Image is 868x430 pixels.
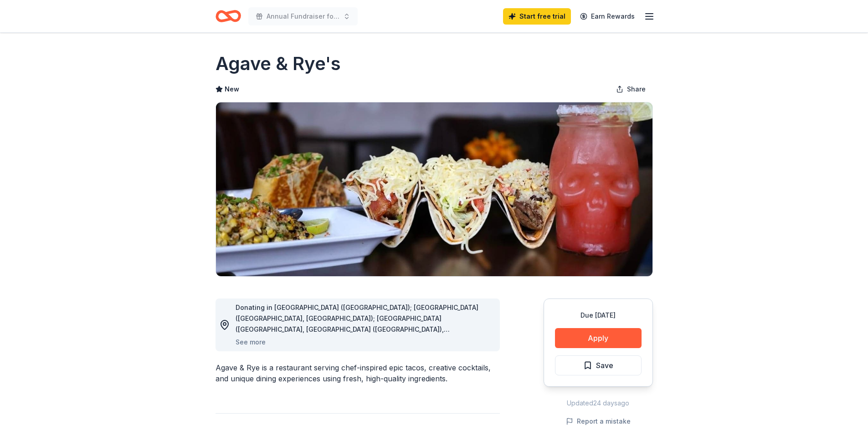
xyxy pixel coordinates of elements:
div: Due [DATE] [555,310,642,321]
button: Annual Fundraiser for # Gals Rescue [248,7,358,25]
span: Annual Fundraiser for # Gals Rescue [267,11,339,22]
a: Earn Rewards [575,8,640,25]
a: Start free trial [503,8,571,25]
span: Share [627,84,646,95]
a: Home [216,5,241,27]
span: New [225,84,239,95]
button: Save [555,355,642,375]
button: Share [609,80,653,98]
span: Save [596,359,613,371]
h1: Agave & Rye's [216,51,341,76]
button: Report a mistake [566,416,631,427]
div: Agave & Rye is a restaurant serving chef-inspired epic tacos, creative cocktails, and unique dini... [216,362,500,384]
div: Updated 24 days ago [544,398,653,409]
button: See more [236,337,266,348]
button: Apply [555,328,642,348]
span: Donating in [GEOGRAPHIC_DATA] ([GEOGRAPHIC_DATA]); [GEOGRAPHIC_DATA] ([GEOGRAPHIC_DATA], [GEOGRAP... [236,304,478,388]
img: Image for Agave & Rye's [216,102,652,276]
